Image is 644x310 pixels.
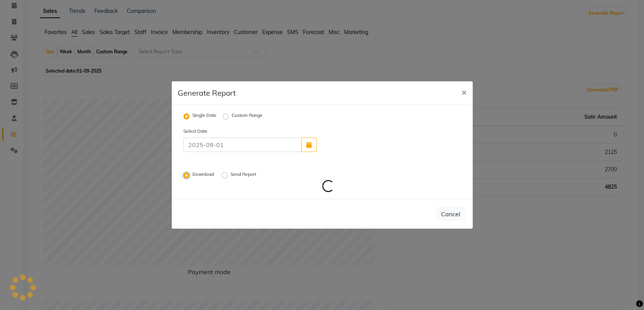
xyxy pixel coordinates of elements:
label: Custom Range [232,112,263,121]
input: 2025-09-01 [183,138,302,152]
label: Select Date [178,128,250,135]
h5: Generate Report [178,87,236,99]
label: Send Report [231,171,258,180]
button: Cancel [436,207,465,221]
button: Close [455,81,473,102]
label: Download [192,171,215,180]
span: × [461,86,467,98]
label: Single Date [192,112,217,121]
